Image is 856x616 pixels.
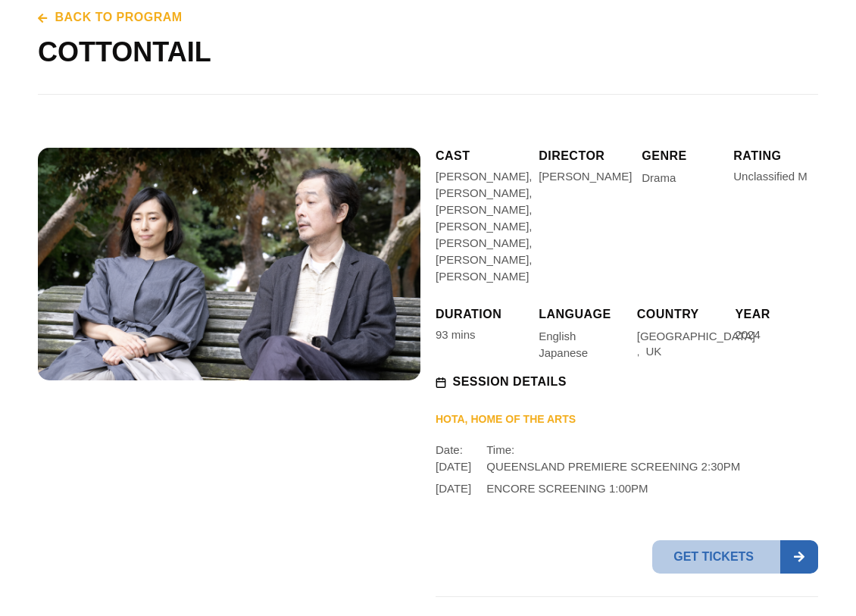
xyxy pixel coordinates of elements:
h5: Language [539,306,622,323]
div: 2024 [735,327,760,343]
span: Back to program [52,9,183,26]
span: Get tickets [652,540,780,574]
h5: Year [735,306,818,323]
span: [GEOGRAPHIC_DATA] [637,330,755,342]
h5: CAST [436,148,523,164]
p: [PERSON_NAME], [PERSON_NAME], [PERSON_NAME], [PERSON_NAME], [PERSON_NAME], [PERSON_NAME], [PERSON... [436,168,523,285]
h5: Genre [642,148,718,164]
a: Get tickets [652,540,818,574]
span: Drama [642,172,676,183]
h5: Duration [436,306,523,323]
div: Unclassified M [733,168,808,185]
div: 93 mins [436,327,476,343]
a: Back to program [38,9,183,26]
h1: COTTONTAIL [38,33,818,71]
p: ENCORE SCREENING 1:00PM [486,480,740,497]
div: Date: [436,442,471,526]
h5: Country [637,306,720,323]
h5: Director [539,148,626,164]
div: Time: [486,442,740,503]
span: English [539,330,576,342]
p: [DATE] [436,480,471,497]
p: [DATE] [436,458,471,475]
div: [PERSON_NAME] [539,168,626,185]
span: HOTA, Home of the Arts [436,412,576,430]
h5: Rating [733,148,781,164]
p: QUEENSLAND PREMIERE SCREENING 2:30PM [486,458,740,475]
span: UK [645,346,661,357]
span: Session details [449,374,567,390]
span: Japanese [539,347,588,358]
span: , [637,346,640,358]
